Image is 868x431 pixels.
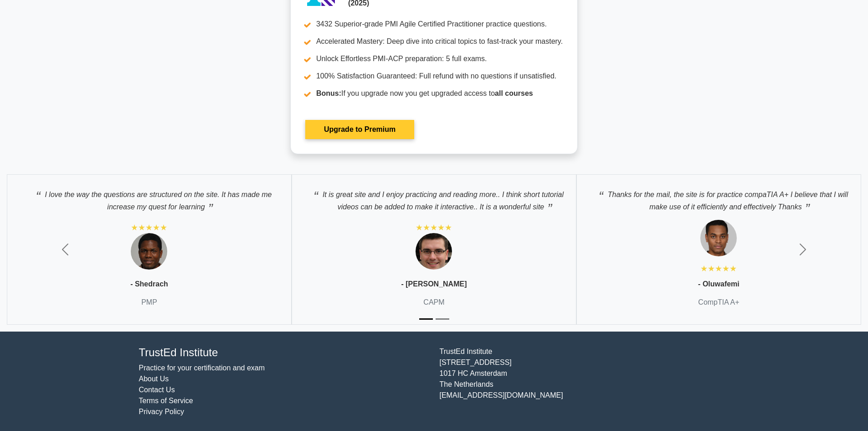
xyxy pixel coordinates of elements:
h4: TrustEd Institute [139,346,429,359]
p: PMP [141,297,157,308]
p: CAPM [423,297,444,308]
p: It is great site and I enjoy practicing and reading more.. I think short tutorial videos can be a... [301,184,567,213]
a: Privacy Policy [139,408,185,415]
p: - Oluwafemi [698,279,740,290]
div: ★★★★★ [416,222,452,233]
a: Upgrade to Premium [305,120,414,139]
div: ★★★★★ [131,222,167,233]
p: - [PERSON_NAME] [401,279,467,290]
a: Terms of Service [139,397,193,405]
img: Testimonial 1 [131,233,167,270]
div: ★★★★★ [700,263,737,274]
p: - Shedrach [130,279,168,290]
div: TrustEd Institute [STREET_ADDRESS] 1017 HC Amsterdam The Netherlands [EMAIL_ADDRESS][DOMAIN_NAME] [434,346,735,418]
a: Practice for your certification and exam [139,364,265,372]
p: Thanks for the mail, the site is for practice compaTIA A+ I believe that I will make use of it ef... [586,184,852,213]
p: I love the way the questions are structured on the site. It has made me increase my quest for lea... [16,184,282,213]
p: CompTIA A+ [698,297,739,308]
img: Testimonial 1 [416,233,452,270]
button: Slide 1 [419,314,433,324]
a: Contact Us [139,386,175,394]
a: About Us [139,375,169,383]
button: Slide 2 [436,314,449,324]
img: Testimonial 1 [700,220,737,256]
